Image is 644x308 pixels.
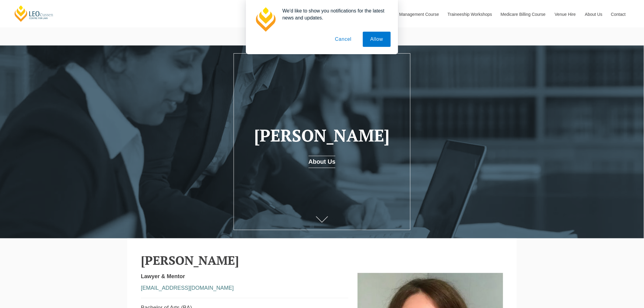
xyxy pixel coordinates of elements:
[278,7,391,21] div: We'd like to show you notifications for the latest news and updates.
[309,156,336,168] a: About Us
[327,32,359,47] button: Cancel
[253,7,278,32] img: notification icon
[363,32,391,47] button: Allow
[141,285,234,291] a: [EMAIL_ADDRESS][DOMAIN_NAME]
[141,273,185,279] strong: Lawyer & Mentor
[245,126,399,145] h1: [PERSON_NAME]
[141,254,503,267] h2: [PERSON_NAME]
